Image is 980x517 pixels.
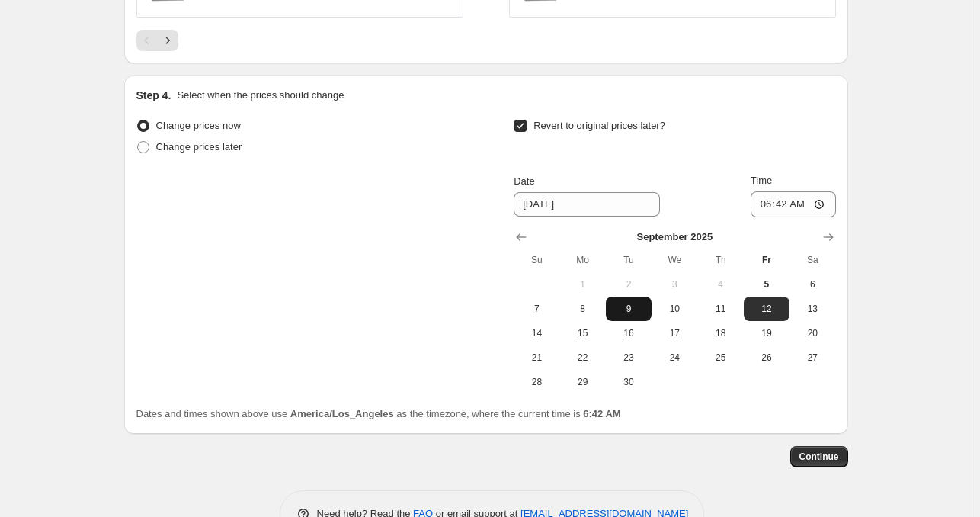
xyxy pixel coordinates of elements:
[697,345,743,370] button: Thursday September 25 2025
[750,278,783,291] span: 5
[703,254,737,266] span: Th
[652,297,697,321] button: Wednesday September 10 2025
[750,254,783,266] span: Fr
[514,345,559,370] button: Sunday September 21 2025
[560,370,606,394] button: Monday September 29 2025
[566,376,600,388] span: 29
[658,278,691,291] span: 3
[560,345,606,370] button: Monday September 22 2025
[514,321,559,345] button: Sunday September 14 2025
[560,272,606,297] button: Monday September 1 2025
[606,272,652,297] button: Tuesday September 2 2025
[703,327,737,339] span: 18
[818,226,839,248] button: Show next month, October 2025
[658,303,691,315] span: 10
[750,303,783,315] span: 12
[560,297,606,321] button: Monday September 8 2025
[157,30,178,51] button: Next
[750,327,783,339] span: 19
[612,278,645,291] span: 2
[606,370,652,394] button: Tuesday September 30 2025
[560,248,606,272] th: Monday
[520,327,553,339] span: 14
[520,254,553,266] span: Su
[612,327,645,339] span: 16
[514,175,534,187] span: Date
[612,376,645,388] span: 30
[177,88,344,103] p: Select when the prices should change
[789,321,835,345] button: Saturday September 20 2025
[744,272,789,297] button: Today Friday September 5 2025
[606,248,652,272] th: Tuesday
[520,376,553,388] span: 28
[697,297,743,321] button: Thursday September 11 2025
[652,272,697,297] button: Wednesday September 3 2025
[566,278,600,291] span: 1
[520,303,553,315] span: 7
[697,272,743,297] button: Thursday September 4 2025
[606,321,652,345] button: Tuesday September 16 2025
[156,120,241,131] span: Change prices now
[652,321,697,345] button: Wednesday September 17 2025
[520,352,553,364] span: 21
[511,226,532,248] button: Show previous month, August 2025
[533,120,665,131] span: Revert to original prices later?
[750,352,783,364] span: 26
[612,254,645,266] span: Tu
[566,352,600,364] span: 22
[658,254,691,266] span: We
[744,345,789,370] button: Friday September 26 2025
[136,30,178,51] nav: Pagination
[796,278,829,291] span: 6
[744,297,789,321] button: Friday September 12 2025
[744,321,789,345] button: Friday September 19 2025
[789,297,835,321] button: Saturday September 13 2025
[751,191,836,217] input: 12:00
[566,254,600,266] span: Mo
[789,248,835,272] th: Saturday
[799,451,839,463] span: Continue
[652,248,697,272] th: Wednesday
[566,327,600,339] span: 15
[290,408,394,419] b: America/Los_Angeles
[514,248,559,272] th: Sunday
[751,175,772,186] span: Time
[156,141,242,153] span: Change prices later
[560,321,606,345] button: Monday September 15 2025
[796,327,829,339] span: 20
[697,248,743,272] th: Thursday
[744,248,789,272] th: Friday
[703,352,737,364] span: 25
[566,303,600,315] span: 8
[514,192,660,217] input: 9/5/2025
[703,278,737,291] span: 4
[790,446,848,467] button: Continue
[606,297,652,321] button: Tuesday September 9 2025
[697,321,743,345] button: Thursday September 18 2025
[789,345,835,370] button: Saturday September 27 2025
[612,352,645,364] span: 23
[703,303,737,315] span: 11
[606,345,652,370] button: Tuesday September 23 2025
[796,303,829,315] span: 13
[658,352,691,364] span: 24
[796,254,829,266] span: Sa
[658,327,691,339] span: 17
[583,408,620,419] b: 6:42 AM
[514,370,559,394] button: Sunday September 28 2025
[136,408,621,419] span: Dates and times shown above use as the timezone, where the current time is
[514,297,559,321] button: Sunday September 7 2025
[652,345,697,370] button: Wednesday September 24 2025
[789,272,835,297] button: Saturday September 6 2025
[796,352,829,364] span: 27
[136,88,171,103] h2: Step 4.
[612,303,645,315] span: 9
